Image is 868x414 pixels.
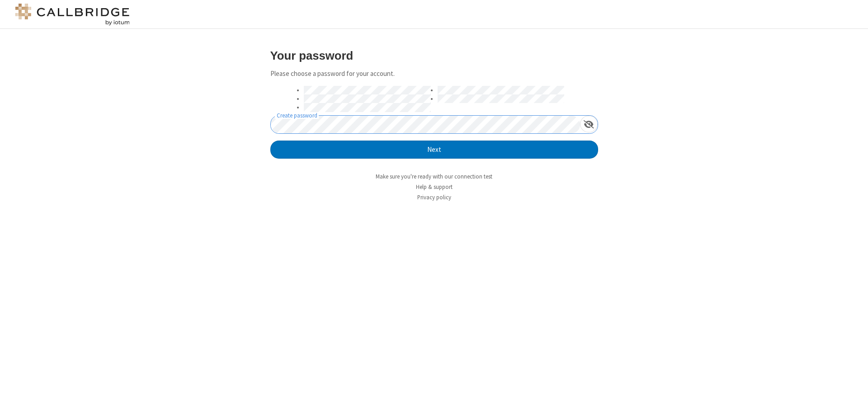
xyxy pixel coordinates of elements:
a: Make sure you're ready with our connection test [376,173,492,180]
button: Next [270,141,598,159]
p: Please choose a password for your account. [270,69,598,79]
img: logo@2x.png [14,4,131,25]
div: Show password [580,116,598,132]
input: Create password [271,116,580,133]
a: Privacy policy [417,193,451,201]
h3: Your password [270,49,598,62]
a: Help & support [416,183,453,191]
